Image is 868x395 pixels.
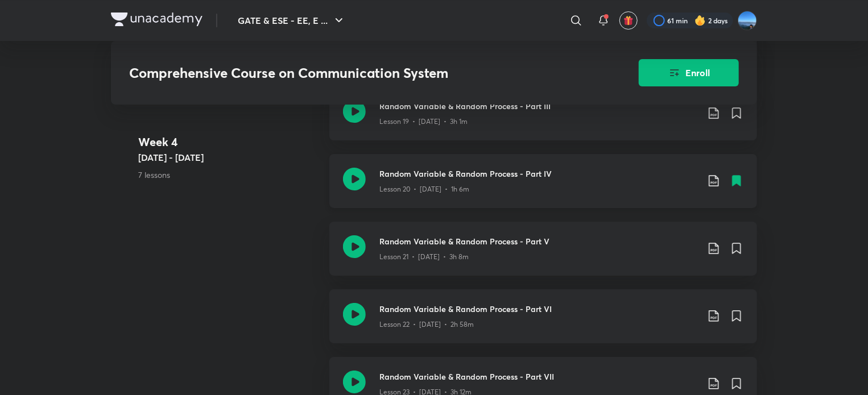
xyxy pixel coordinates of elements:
[138,151,320,164] h5: [DATE] - [DATE]
[379,117,468,127] p: Lesson 19 • [DATE] • 3h 1m
[379,319,474,330] p: Lesson 22 • [DATE] • 2h 58m
[379,168,698,180] h3: Random Variable & Random Process - Part IV
[138,134,320,151] h4: Week 4
[329,86,757,154] a: Random Variable & Random Process - Part IIILesson 19 • [DATE] • 3h 1m
[138,169,320,181] p: 7 lessons
[379,100,698,112] h3: Random Variable & Random Process - Part III
[129,65,574,81] h3: Comprehensive Course on Communication System
[623,15,634,26] img: avatar
[379,235,698,247] h3: Random Variable & Random Process - Part V
[695,15,706,26] img: streak
[111,13,202,26] img: Company Logo
[738,11,757,30] img: Sanjay Kalita
[379,303,698,315] h3: Random Variable & Random Process - Part VI
[619,11,638,30] button: avatar
[379,371,698,382] h3: Random Variable & Random Process - Part VII
[379,252,469,262] p: Lesson 21 • [DATE] • 3h 8m
[111,13,202,29] a: Company Logo
[639,59,739,86] button: Enroll
[379,184,469,194] p: Lesson 20 • [DATE] • 1h 6m
[231,9,353,32] button: GATE & ESE - EE, E ...
[329,289,757,357] a: Random Variable & Random Process - Part VILesson 22 • [DATE] • 2h 58m
[329,154,757,222] a: Random Variable & Random Process - Part IVLesson 20 • [DATE] • 1h 6m
[329,222,757,289] a: Random Variable & Random Process - Part VLesson 21 • [DATE] • 3h 8m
